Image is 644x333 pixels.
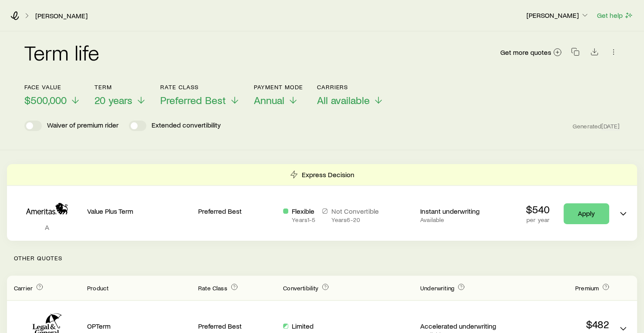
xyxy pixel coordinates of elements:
span: Get more quotes [500,49,551,56]
a: [PERSON_NAME] [35,12,88,20]
p: Express Decision [302,170,354,179]
p: Available [420,216,498,223]
span: 20 years [94,94,132,106]
p: [PERSON_NAME] [526,11,589,20]
h2: Term life [24,42,99,63]
p: per year [526,216,550,223]
button: Payment ModeAnnual [254,84,303,107]
span: Generated [573,122,620,130]
span: Preferred Best [160,94,226,106]
p: Flexible [292,207,315,215]
span: Underwriting [420,284,454,292]
span: Annual [254,94,284,106]
p: $540 [526,203,550,215]
p: $482 [505,318,609,330]
span: Convertibility [283,284,318,292]
button: Get help [597,10,634,20]
a: Get more quotes [500,47,562,57]
button: Rate ClassPreferred Best [160,84,240,107]
p: Waiver of premium rider [47,121,118,131]
button: CarriersAll available [317,84,384,107]
p: OPTerm [87,322,191,330]
span: All available [317,94,370,106]
p: Years 1 - 5 [292,216,315,223]
div: Term quotes [7,164,637,241]
p: Payment Mode [254,84,303,91]
p: Value Plus Term [87,207,191,215]
button: Term20 years [94,84,146,107]
p: Face value [24,84,81,91]
p: Instant underwriting [420,207,498,215]
p: Not Convertible [331,207,378,215]
span: Premium [575,284,599,292]
a: Apply [563,203,609,224]
p: A [14,223,80,232]
p: Other Quotes [7,241,637,276]
button: [PERSON_NAME] [526,10,590,21]
a: Download CSV [588,49,600,57]
span: Rate Class [198,284,227,292]
p: Limited [292,322,319,330]
span: Product [87,284,108,292]
p: Preferred Best [198,207,276,215]
p: Term [94,84,146,91]
span: Carrier [14,284,33,292]
p: Rate Class [160,84,240,91]
p: Preferred Best [198,322,276,330]
span: [DATE] [601,122,620,130]
p: Carriers [317,84,384,91]
p: Accelerated underwriting [420,322,498,330]
button: Face value$500,000 [24,84,81,107]
p: Extended convertibility [152,121,221,131]
span: $500,000 [24,94,67,106]
p: Years 6 - 20 [331,216,378,223]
